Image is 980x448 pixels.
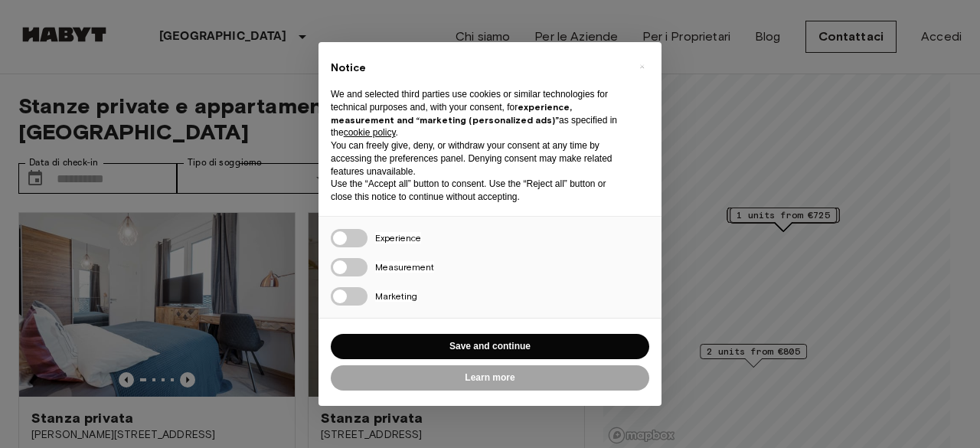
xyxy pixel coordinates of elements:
button: Learn more [331,365,649,391]
p: We and selected third parties use cookies or similar technologies for technical purposes and, wit... [331,88,625,139]
span: Experience [375,232,421,244]
h2: Notice [331,60,625,76]
span: Marketing [375,290,417,302]
a: cookie policy [344,127,396,138]
strong: experience, measurement and “marketing (personalized ads)” [331,101,572,126]
span: Measurement [375,261,434,273]
button: Save and continue [331,334,649,359]
button: Close this notice [629,54,654,79]
p: You can freely give, deny, or withdraw your consent at any time by accessing the preferences pane... [331,139,625,178]
p: Use the “Accept all” button to consent. Use the “Reject all” button or close this notice to conti... [331,178,625,204]
span: × [639,57,645,76]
